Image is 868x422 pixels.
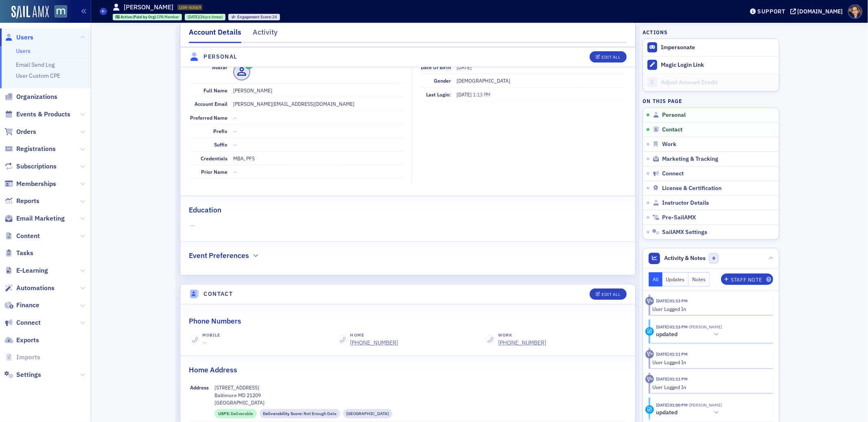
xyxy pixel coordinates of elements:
span: Connect [662,170,684,177]
span: Pre-SailAMX [662,214,696,221]
span: [DATE] [457,91,473,98]
span: Contact [662,126,683,133]
h1: [PERSON_NAME] [124,3,173,12]
div: Staff Note [731,278,762,282]
img: SailAMX [55,5,67,18]
h2: Education [189,205,221,215]
a: Subscriptions [4,162,57,171]
div: Update [645,405,654,414]
span: Personal [662,112,686,119]
span: — [233,128,237,134]
button: updated [656,409,722,417]
p: [STREET_ADDRESS] [214,384,625,391]
a: Finance [4,301,39,310]
span: Email Marketing [16,214,65,223]
h2: Event Preferences [189,250,249,261]
div: [DOMAIN_NAME] [798,8,843,15]
span: Events & Products [16,110,70,119]
a: Email Send Log [16,61,55,68]
span: USPS : [218,411,231,417]
span: Last Login: [426,91,451,98]
img: SailAMX [11,6,49,19]
div: Account Details [189,27,241,43]
span: Automations [16,284,55,293]
div: Home [350,332,398,339]
div: Adjust Account Credit [661,79,775,86]
a: Active (Paid by Org) CPA Member [116,14,179,20]
span: Tasks [16,249,33,258]
span: Organizations [16,92,57,101]
span: [DATE] [457,64,472,70]
div: User Logged In [653,305,768,313]
span: Engagement Score : [237,14,273,20]
time: 8/11/2025 01:13 PM [656,298,688,304]
div: 1989-01-23 00:00:00 [185,14,225,20]
span: — [202,339,207,346]
button: Impersonate [661,44,695,51]
button: [DOMAIN_NAME] [790,9,846,14]
span: Myrna Mitnick [688,324,722,330]
span: Account Email [195,101,227,107]
a: Imports [4,353,40,362]
span: Imports [16,353,40,362]
span: Prior Name [201,168,227,175]
div: Activity [253,27,278,42]
span: Users [16,33,33,42]
time: 8/5/2025 01:11 PM [656,376,688,382]
span: Finance [16,301,39,310]
a: Orders [4,127,36,136]
a: Memberships [4,179,56,188]
button: Edit All [590,289,626,300]
a: Exports [4,336,39,345]
div: (36yrs 6mos) [188,14,223,20]
span: Activity & Notes [665,254,706,262]
span: Registrations [16,144,56,153]
p: [GEOGRAPHIC_DATA] [214,399,625,406]
span: Myrna Mitnick [688,402,722,408]
span: 0 [709,253,719,263]
p: Baltimore MD 21209 [214,391,625,399]
h5: updated [656,331,678,338]
div: Magic Login Link [661,61,775,69]
span: — [233,168,237,175]
span: Active (Paid by Org) [120,14,157,20]
span: 1:13 PM [473,91,490,98]
span: E-Learning [16,266,48,275]
span: Preferred Name [190,114,227,121]
a: [PHONE_NUMBER] [350,339,398,347]
span: Reports [16,197,39,206]
span: Prefix [213,128,227,134]
a: Settings [4,370,41,379]
a: Email Marketing [4,214,65,223]
a: Automations [4,284,55,293]
span: Date of Birth [421,64,451,70]
span: Exports [16,336,39,345]
span: [DATE] [188,14,199,20]
span: Connect [16,318,41,327]
div: [PHONE_NUMBER] [498,339,546,347]
span: Orders [16,127,36,136]
dd: MBA, PFS [233,152,403,165]
span: Instructor Details [662,199,709,207]
span: — [190,221,625,230]
span: Memberships [16,179,56,188]
dd: [DEMOGRAPHIC_DATA] [457,74,625,87]
time: 8/5/2025 01:00 PM [656,402,688,408]
span: Work [662,141,677,148]
span: CPA Member [157,14,179,20]
span: Profile [848,4,862,19]
span: Marketing & Tracking [662,155,719,163]
a: Users [4,33,33,42]
a: Adjust Account Credit [643,74,779,91]
button: Edit All [590,51,626,63]
div: USPS: Deliverable [214,409,256,418]
button: All [649,272,662,286]
button: Notes [689,272,710,286]
h4: On this page [643,97,779,105]
a: View Homepage [49,5,67,19]
div: Update [645,327,654,336]
div: Engagement Score: 24 [228,14,280,20]
a: User Custom CPE [16,72,60,79]
a: Registrations [4,144,56,153]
